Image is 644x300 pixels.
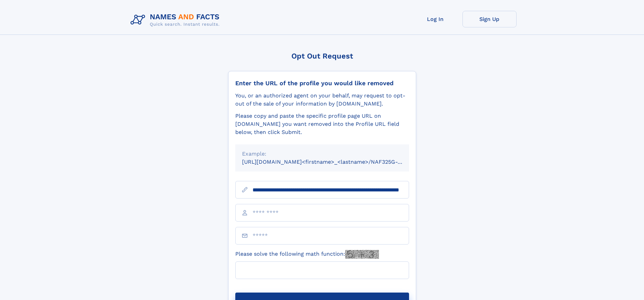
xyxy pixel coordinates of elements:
[235,112,409,136] div: Please copy and paste the specific profile page URL on [DOMAIN_NAME] you want removed into the Pr...
[462,11,517,27] a: Sign Up
[242,159,422,165] small: [URL][DOMAIN_NAME]<firstname>_<lastname>/NAF325G-xxxxxxxx
[128,11,225,29] img: Logo Names and Facts
[235,250,379,259] label: Please solve the following math function:
[235,92,409,108] div: You, or an authorized agent on your behalf, may request to opt-out of the sale of your informatio...
[235,79,409,87] div: Enter the URL of the profile you would like removed
[228,52,416,60] div: Opt Out Request
[242,150,402,158] div: Example:
[408,11,462,27] a: Log In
